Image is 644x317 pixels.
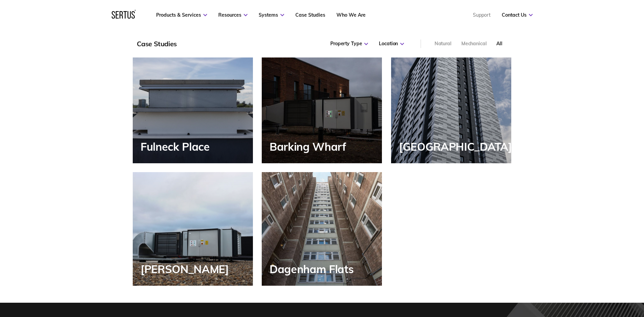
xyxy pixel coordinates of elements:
[522,238,644,317] iframe: Chat Widget
[262,172,382,286] a: Dagenham Flats
[133,172,253,286] a: [PERSON_NAME]
[391,50,511,163] a: [GEOGRAPHIC_DATA]
[330,40,368,47] div: Property Type
[262,50,382,163] a: Barking Wharf
[379,40,404,47] div: Location
[218,12,247,18] a: Resources
[461,40,487,47] div: Mechanical
[502,12,533,18] a: Contact Us
[141,140,213,153] div: Fulneck Place
[473,12,491,18] a: Support
[496,40,502,47] div: All
[133,50,253,163] a: Fulneck Place
[141,263,232,275] div: [PERSON_NAME]
[156,12,207,18] a: Products & Services
[435,40,452,47] div: Natural
[295,12,325,18] a: Case Studies
[259,12,284,18] a: Systems
[399,140,515,153] div: [GEOGRAPHIC_DATA]
[336,12,366,18] a: Who We Are
[270,140,350,153] div: Barking Wharf
[270,263,357,275] div: Dagenham Flats
[137,39,177,48] div: Case Studies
